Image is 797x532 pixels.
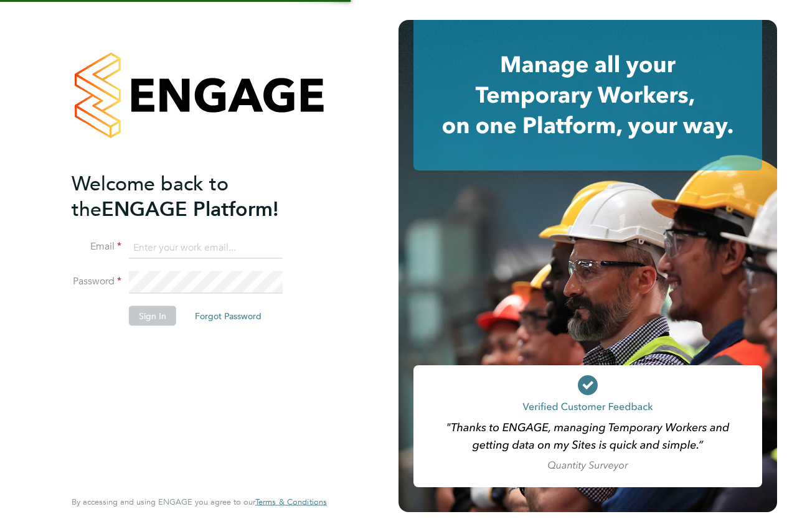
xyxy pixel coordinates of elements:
span: By accessing and using ENGAGE you agree to our [72,497,327,507]
span: Welcome back to the [72,171,229,221]
button: Sign In [129,306,176,326]
input: Enter your work email... [129,236,283,259]
label: Email [72,240,121,253]
h2: ENGAGE Platform! [72,170,314,222]
a: Terms & Conditions [255,497,327,507]
button: Forgot Password [185,306,271,326]
span: Terms & Conditions [255,497,327,507]
label: Password [72,275,121,288]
